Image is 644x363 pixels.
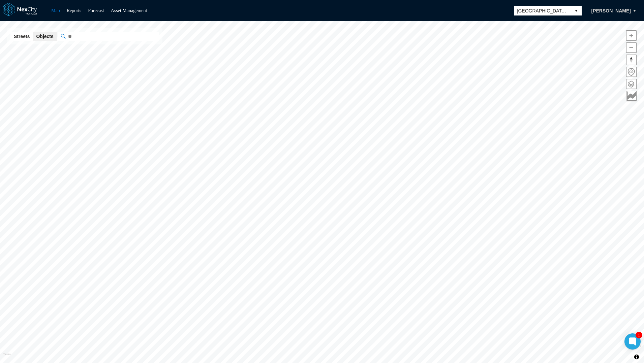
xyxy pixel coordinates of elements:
[626,79,637,89] button: Layers management
[626,55,636,65] span: Reset bearing to north
[517,7,568,14] span: [GEOGRAPHIC_DATA][PERSON_NAME]
[626,43,636,53] span: Zoom out
[626,67,637,77] button: Home
[626,30,637,41] button: Zoom in
[51,8,60,13] a: Map
[36,33,53,40] span: Objects
[635,353,639,361] span: Toggle attribution
[10,32,33,41] button: Streets
[626,91,637,101] button: Key metrics
[14,33,30,40] span: Streets
[3,353,11,361] a: Mapbox homepage
[67,8,82,13] a: Reports
[626,31,636,40] span: Zoom in
[633,353,641,361] button: Toggle attribution
[626,55,637,65] button: Reset bearing to north
[111,8,147,13] a: Asset Management
[88,8,104,13] a: Forecast
[636,332,642,338] div: 1
[33,32,57,41] button: Objects
[584,5,638,16] button: [PERSON_NAME]
[571,6,582,15] button: select
[591,7,631,14] span: [PERSON_NAME]
[626,42,637,53] button: Zoom out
